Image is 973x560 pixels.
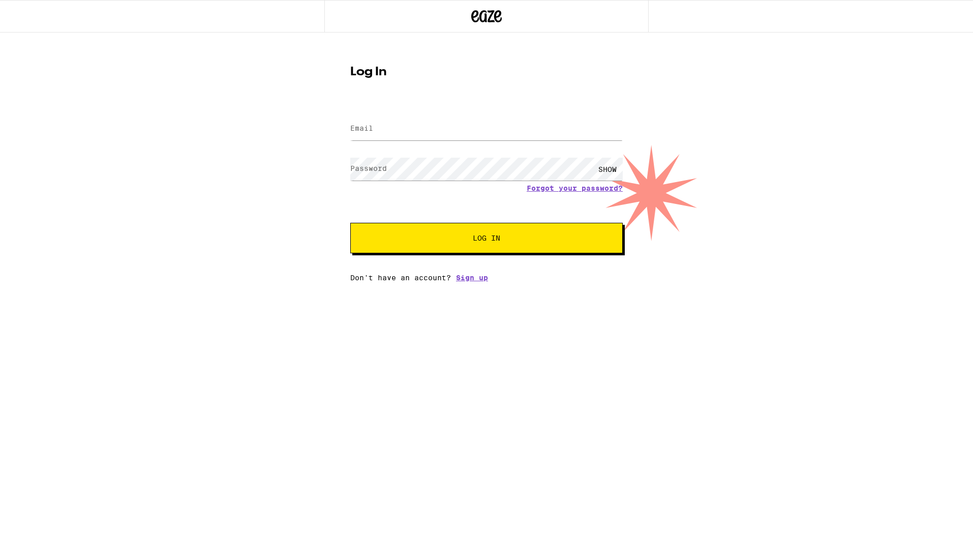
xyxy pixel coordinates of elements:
[350,164,387,172] label: Password
[350,117,623,140] input: Email
[456,274,488,282] a: Sign up
[592,158,623,181] div: SHOW
[473,234,500,242] span: Log In
[350,274,623,282] div: Don't have an account?
[527,184,623,192] a: Forgot your password?
[350,66,623,78] h1: Log In
[350,124,373,132] label: Email
[350,223,623,253] button: Log In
